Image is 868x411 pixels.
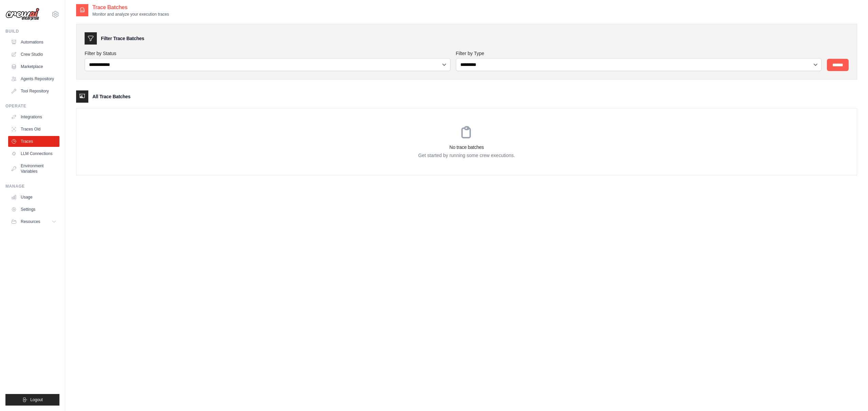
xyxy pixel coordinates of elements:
[8,61,59,72] a: Marketplace
[92,12,169,17] p: Monitor and analyze your execution traces
[8,148,59,159] a: LLM Connections
[8,86,59,97] a: Tool Repository
[21,219,40,224] span: Resources
[92,3,169,12] h2: Trace Batches
[8,216,59,227] button: Resources
[8,160,59,177] a: Environment Variables
[8,49,59,60] a: Crew Studio
[76,144,857,151] h3: No trace batches
[92,93,130,100] h3: All Trace Batches
[30,397,43,403] span: Logout
[8,124,59,135] a: Traces Old
[8,192,59,203] a: Usage
[5,8,39,21] img: Logo
[5,184,59,189] div: Manage
[456,50,822,57] label: Filter by Type
[101,35,144,42] h3: Filter Trace Batches
[8,204,59,215] a: Settings
[8,37,59,48] a: Automations
[5,29,59,34] div: Build
[76,152,857,159] p: Get started by running some crew executions.
[5,394,59,406] button: Logout
[5,103,59,109] div: Operate
[8,112,59,122] a: Integrations
[8,136,59,147] a: Traces
[8,73,59,84] a: Agents Repository
[85,50,450,57] label: Filter by Status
